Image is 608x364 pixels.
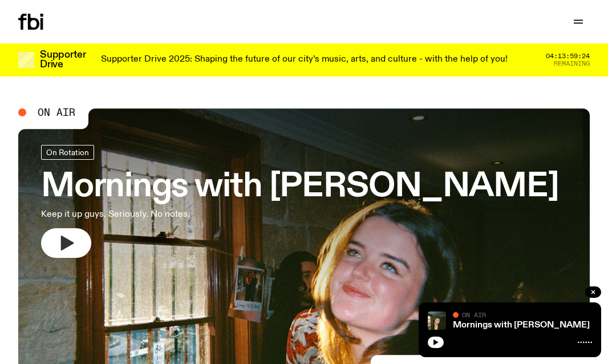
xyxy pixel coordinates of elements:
span: Remaining [554,60,590,67]
span: On Air [38,107,75,118]
h3: Mornings with [PERSON_NAME] [41,171,559,203]
span: On Air [462,311,486,318]
span: 04:13:59:24 [546,53,590,59]
p: Supporter Drive 2025: Shaping the future of our city’s music, arts, and culture - with the help o... [101,55,508,65]
a: Mornings with [PERSON_NAME]Keep it up guys. Seriously. No notes. [41,145,559,258]
h3: Supporter Drive [40,50,86,70]
span: On Rotation [46,148,89,156]
a: On Rotation [41,145,94,160]
a: Mornings with [PERSON_NAME] [453,321,590,330]
img: Freya smiles coyly as she poses for the image. [428,312,446,330]
p: Keep it up guys. Seriously. No notes. [41,208,333,221]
